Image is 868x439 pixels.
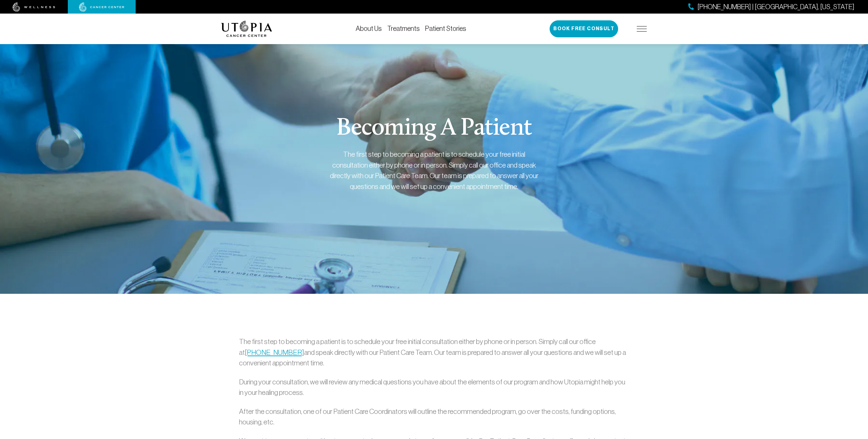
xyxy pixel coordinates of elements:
a: [PHONE_NUMBER] [245,348,304,356]
p: The first step to becoming a patient is to schedule your free initial consultation either by phon... [239,336,629,368]
div: The first step to becoming a patient is to schedule your free initial consultation either by phon... [329,149,539,192]
a: Treatments [387,25,420,32]
button: Book Free Consult [550,20,618,37]
img: logo [221,21,272,37]
img: wellness [13,2,55,12]
img: cancer center [79,2,124,12]
h1: Becoming A Patient [336,116,532,141]
a: About Us [356,25,382,32]
p: After the consultation, one of our Patient Care Coordinators will outline the recommended program... [239,406,629,427]
span: [PHONE_NUMBER] | [GEOGRAPHIC_DATA], [US_STATE] [697,2,854,12]
a: Patient Stories [425,25,466,32]
p: During your consultation, we will review any medical questions you have about the elements of our... [239,377,629,398]
img: icon-hamburger [637,26,647,32]
a: [PHONE_NUMBER] | [GEOGRAPHIC_DATA], [US_STATE] [688,2,854,12]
